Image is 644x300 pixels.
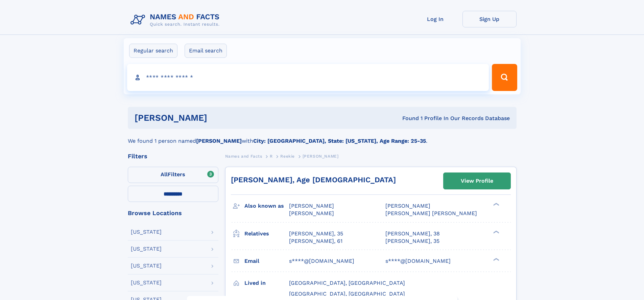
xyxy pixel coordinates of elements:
[129,44,177,58] label: Regular search
[461,173,493,189] div: View Profile
[231,176,396,184] a: [PERSON_NAME], Age [DEMOGRAPHIC_DATA]
[244,255,289,267] h3: Email
[385,210,477,216] span: [PERSON_NAME] [PERSON_NAME]
[244,228,289,239] h3: Relatives
[492,64,517,91] button: Search Button
[270,152,273,160] a: R
[408,11,462,27] a: Log In
[492,230,500,234] div: ❯
[270,154,273,159] span: R
[462,11,517,27] a: Sign Up
[127,64,489,91] input: search input
[185,44,227,58] label: Email search
[131,280,162,285] div: [US_STATE]
[161,171,168,178] span: All
[289,291,405,297] span: [GEOGRAPHIC_DATA], [GEOGRAPHIC_DATA]
[289,237,342,245] a: [PERSON_NAME], 61
[128,11,225,29] img: Logo Names and Facts
[280,154,295,159] span: Reekie
[135,114,305,122] h1: [PERSON_NAME]
[196,138,242,144] b: [PERSON_NAME]
[253,138,426,144] b: City: [GEOGRAPHIC_DATA], State: [US_STATE], Age Range: 25-35
[289,230,343,237] a: [PERSON_NAME], 35
[305,115,510,122] div: Found 1 Profile In Our Records Database
[128,210,218,216] div: Browse Locations
[225,152,262,160] a: Names and Facts
[289,210,334,216] span: [PERSON_NAME]
[131,263,162,269] div: [US_STATE]
[385,237,439,245] a: [PERSON_NAME], 35
[492,257,500,261] div: ❯
[131,246,162,252] div: [US_STATE]
[280,152,295,160] a: Reekie
[128,129,517,145] div: We found 1 person named with .
[385,230,440,237] a: [PERSON_NAME], 38
[444,173,510,189] a: View Profile
[128,153,218,159] div: Filters
[289,203,334,209] span: [PERSON_NAME]
[244,200,289,212] h3: Also known as
[289,280,405,286] span: [GEOGRAPHIC_DATA], [GEOGRAPHIC_DATA]
[131,229,162,235] div: [US_STATE]
[244,277,289,289] h3: Lived in
[492,202,500,207] div: ❯
[128,167,218,183] label: Filters
[385,203,430,209] span: [PERSON_NAME]
[303,154,339,159] span: [PERSON_NAME]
